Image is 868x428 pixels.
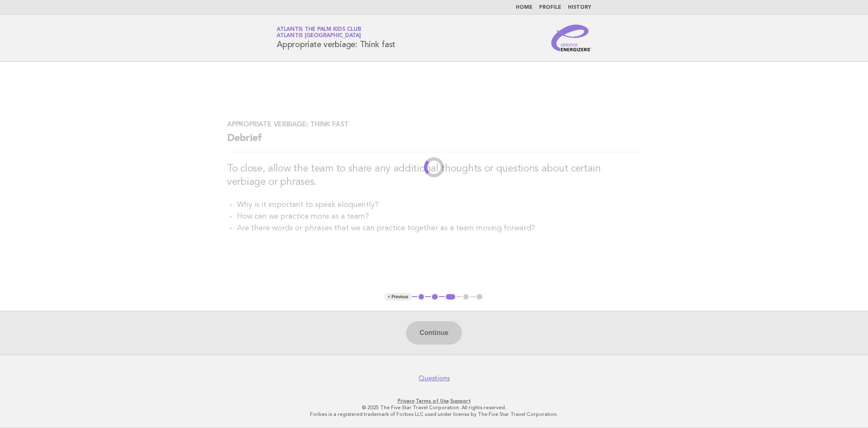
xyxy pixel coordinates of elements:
[179,411,689,418] p: Forbes is a registered trademark of Forbes LLC used under license by The Five Star Travel Corpora...
[416,398,449,404] a: Terms of Use
[277,27,395,49] h1: Appropriate verbiage: Think fast
[179,398,689,404] p: · ·
[419,374,450,383] a: Questions
[227,132,641,152] h2: Debrief
[237,211,641,222] li: How can we practice more as a team?
[179,404,689,411] p: © 2025 The Five Star Travel Corporation. All rights reserved.
[450,398,471,404] a: Support
[551,25,591,51] img: Service Energizers
[568,5,591,10] a: History
[277,33,361,39] span: Atlantis [GEOGRAPHIC_DATA]
[227,162,641,189] h3: To close, allow the team to share any additional thoughts or questions about certain verbiage or ...
[277,27,361,38] a: Atlantis The Palm Kids ClubAtlantis [GEOGRAPHIC_DATA]
[516,5,532,10] a: Home
[227,120,641,128] h3: Appropriate verbiage: Think fast
[237,199,641,211] li: Why is it important to speak eloquently?
[539,5,561,10] a: Profile
[398,398,414,404] a: Privacy
[237,222,641,234] li: Are there words or phrases that we can practice together as a team moving forward?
